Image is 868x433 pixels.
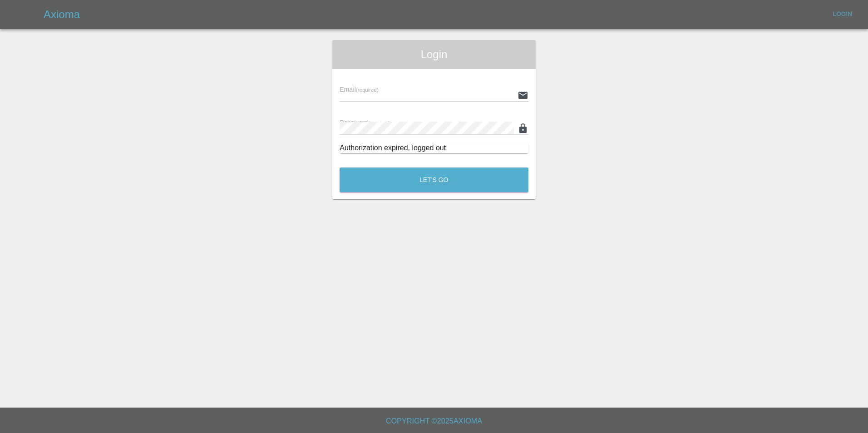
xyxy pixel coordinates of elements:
small: (required) [368,120,391,126]
span: Password [340,119,390,126]
span: Email [340,86,378,93]
span: Login [340,47,528,62]
div: Authorization expired, logged out [340,143,528,153]
button: Let's Go [340,167,528,192]
a: Login [828,7,857,21]
small: (required) [356,87,379,93]
h6: Copyright © 2025 Axioma [7,415,861,428]
h5: Axioma [44,7,80,22]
